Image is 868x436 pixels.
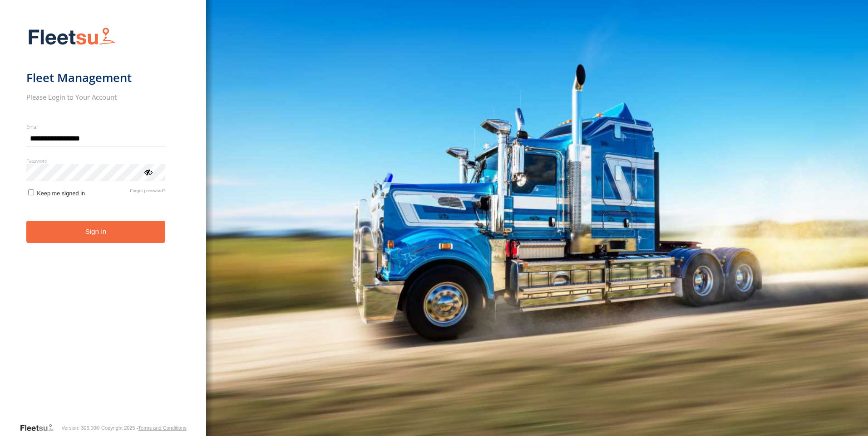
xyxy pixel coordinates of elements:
h1: Fleet Management [26,70,166,85]
img: Fleetsu [26,25,117,48]
div: ViewPassword [143,167,153,176]
a: Visit our Website [20,423,61,432]
label: Email [26,123,166,130]
div: Version: 306.00 [61,425,96,431]
a: Terms and Conditions [138,425,186,431]
button: Sign in [26,221,166,243]
div: © Copyright 2025 - [96,425,187,431]
label: Password [26,157,166,164]
h2: Please Login to Your Account [26,92,166,102]
span: Keep me signed in [37,190,85,197]
a: Forgot password? [130,188,165,197]
form: main [26,22,180,422]
input: Keep me signed in [28,189,34,195]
